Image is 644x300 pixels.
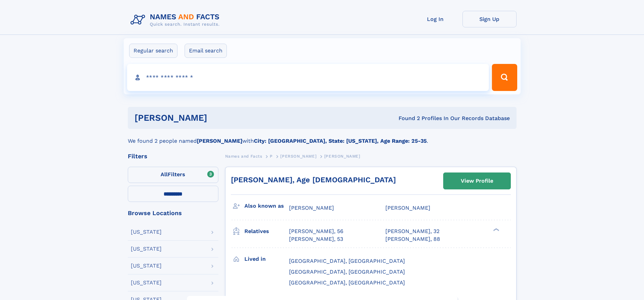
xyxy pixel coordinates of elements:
div: View Profile [461,173,493,189]
img: Logo Names and Facts [128,11,225,29]
label: Regular search [129,44,177,58]
input: search input [127,64,489,91]
span: [GEOGRAPHIC_DATA], [GEOGRAPHIC_DATA] [289,269,405,275]
a: View Profile [444,173,510,189]
a: Sign Up [462,11,517,27]
div: We found 2 people named with . [128,129,517,145]
span: [PERSON_NAME] [280,154,316,159]
a: P [270,152,273,160]
span: P [270,154,273,159]
b: City: [GEOGRAPHIC_DATA], State: [US_STATE], Age Range: 25-35 [254,138,427,144]
a: [PERSON_NAME], 53 [289,235,343,243]
button: Search Button [492,64,517,91]
h3: Lived in [244,253,289,265]
label: Filters [128,167,218,183]
a: [PERSON_NAME], 32 [385,228,439,235]
h1: [PERSON_NAME] [135,114,303,122]
h3: Also known as [244,200,289,212]
span: [PERSON_NAME] [385,205,430,211]
a: [PERSON_NAME], 56 [289,228,343,235]
a: Log In [408,11,462,27]
a: [PERSON_NAME], Age [DEMOGRAPHIC_DATA] [231,176,396,184]
div: [US_STATE] [131,229,162,235]
label: Email search [185,44,227,58]
div: [US_STATE] [131,263,162,269]
a: [PERSON_NAME], 88 [385,235,440,243]
a: Names and Facts [225,152,262,160]
div: Browse Locations [128,210,218,216]
div: Filters [128,153,218,159]
div: Found 2 Profiles In Our Records Database [303,115,510,122]
span: All [161,171,168,178]
a: [PERSON_NAME] [280,152,316,160]
span: [GEOGRAPHIC_DATA], [GEOGRAPHIC_DATA] [289,279,405,286]
span: [GEOGRAPHIC_DATA], [GEOGRAPHIC_DATA] [289,258,405,264]
span: [PERSON_NAME] [324,154,360,159]
b: [PERSON_NAME] [197,138,242,144]
div: ❯ [492,228,500,232]
div: [US_STATE] [131,280,162,285]
div: [US_STATE] [131,246,162,252]
span: [PERSON_NAME] [289,205,334,211]
h3: Relatives [244,226,289,237]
